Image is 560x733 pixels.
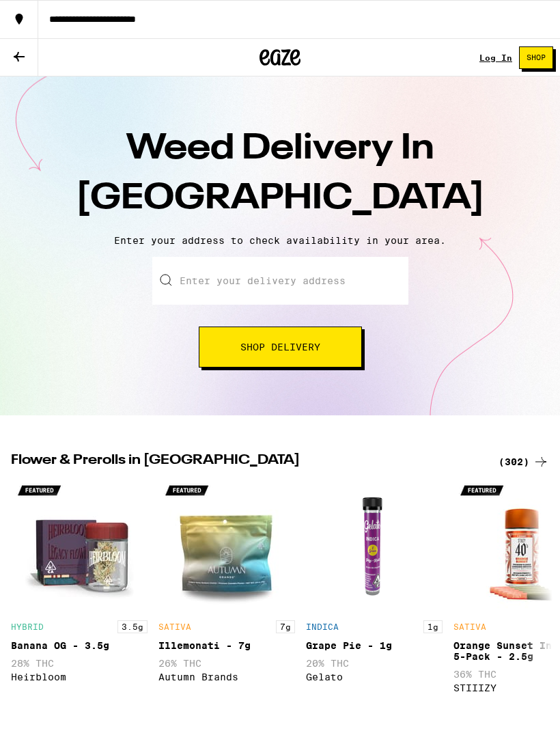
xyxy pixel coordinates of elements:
button: Shop [519,46,553,69]
div: Open page for Grape Pie - 1g from Gelato [306,477,443,700]
img: Gelato - Grape Pie - 1g [306,477,443,613]
p: 26% THC [158,658,295,669]
a: Log In [479,53,512,62]
h1: Weed Delivery In [41,124,519,224]
p: INDICA [306,622,339,631]
span: [GEOGRAPHIC_DATA] [76,181,485,217]
p: 20% THC [306,658,443,669]
p: Enter your address to check availability in your area. [14,235,546,246]
div: Open page for Illemonati - 7g from Autumn Brands [158,477,295,700]
span: Shop [527,54,546,61]
div: Grape Pie - 1g [306,640,443,651]
img: Heirbloom - Banana OG - 3.5g [11,477,148,613]
div: Illemonati - 7g [158,640,295,651]
p: 3.5g [117,620,148,633]
p: HYBRID [11,622,44,631]
p: 1g [423,620,443,633]
p: 28% THC [11,658,148,669]
span: Shop Delivery [240,342,320,352]
div: Autumn Brands [158,672,295,682]
div: Banana OG - 3.5g [11,640,148,651]
h2: Flower & Prerolls in [GEOGRAPHIC_DATA] [11,454,482,470]
p: SATIVA [453,622,486,631]
div: Open page for Banana OG - 3.5g from Heirbloom [11,477,148,700]
p: 7g [276,620,295,633]
a: (302) [499,454,549,470]
p: SATIVA [158,622,191,631]
img: Autumn Brands - Illemonati - 7g [158,477,295,613]
div: Heirbloom [11,672,148,682]
button: Shop Delivery [199,327,362,368]
a: Shop [512,46,560,69]
input: Enter your delivery address [152,257,408,305]
div: Gelato [306,672,443,682]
